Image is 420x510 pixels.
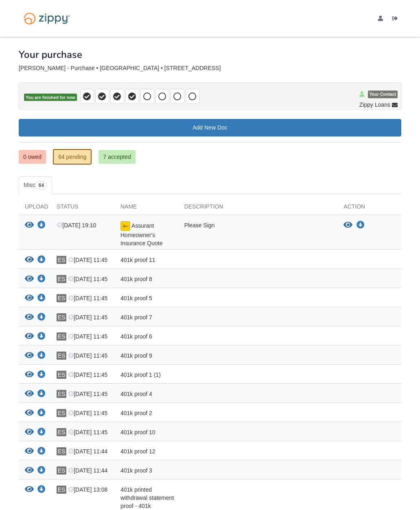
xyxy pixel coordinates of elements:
button: View 401k proof 9 [25,352,34,360]
button: View 401k proof 1 (1) [25,371,34,379]
button: View 401k proof 6 [25,332,34,341]
span: [DATE] 11:45 [68,410,107,416]
span: 401k proof 8 [120,276,152,282]
span: [DATE] 11:45 [68,257,107,263]
div: Description [178,202,338,215]
span: [DATE] 11:45 [68,333,107,340]
a: 7 accepted [98,150,136,164]
span: 401k proof 5 [120,295,152,301]
a: Download 401k proof 9 [37,353,46,359]
button: View Assurant Homeowner's Insurance Quote [25,221,34,230]
button: View 401k proof 2 [25,409,34,418]
span: 401k proof 7 [120,314,152,321]
span: [DATE] 19:10 [57,222,96,229]
a: 0 owed [19,150,46,164]
span: 64 [35,181,47,189]
a: Download Assurant Homeowner's Insurance Quote [357,222,365,229]
span: You are finished for now [24,94,77,101]
a: Download Assurant Homeowner's Insurance Quote [37,222,46,229]
span: 401k proof 4 [120,391,152,397]
a: Download 401k printed withdrawal statement proof - 401k withdrawal 12 [37,487,46,493]
button: View 401k proof 5 [25,294,34,303]
span: 401k proof 10 [120,429,155,435]
span: 401k proof 6 [120,333,152,340]
div: Status [50,202,114,215]
span: [DATE] 11:45 [68,391,107,397]
span: ES [57,466,66,475]
span: [DATE] 11:45 [68,429,107,435]
button: View 401k proof 10 [25,428,34,437]
span: ES [57,275,66,283]
button: View 401k proof 3 [25,466,34,475]
img: Document fully signed [120,221,130,231]
a: Download 401k proof 10 [37,429,46,436]
div: Upload [19,202,50,215]
a: Download 401k proof 2 [37,410,46,417]
a: Download 401k proof 3 [37,468,46,474]
button: View 401k proof 8 [25,275,34,284]
div: Name [114,202,178,215]
div: Action [337,202,401,215]
span: [DATE] 11:45 [68,295,107,301]
h1: Your purchase [19,49,82,60]
img: Logo [19,9,75,28]
button: View Assurant Homeowner's Insurance Quote [343,221,352,229]
span: ES [57,352,66,360]
span: Assurant Homeowner's Insurance Quote [120,222,163,246]
span: 401k proof 2 [120,410,152,416]
a: Download 401k proof 8 [37,276,46,283]
a: Download 401k proof 7 [37,314,46,321]
a: 64 pending [53,149,92,165]
a: Misc [19,176,52,194]
a: edit profile [378,15,386,24]
span: 401k proof 12 [120,448,155,455]
button: View 401k proof 12 [25,447,34,456]
a: Add New Doc [19,119,401,136]
span: ES [57,409,66,417]
span: ES [57,313,66,321]
span: [DATE] 11:45 [68,352,107,359]
a: Log out [392,15,401,24]
span: Zippy Loans [359,101,390,109]
span: [DATE] 11:45 [68,372,107,378]
a: Download 401k proof 4 [37,391,46,398]
a: Download 401k proof 11 [37,257,46,264]
button: View 401k proof 4 [25,390,34,398]
span: 401k proof 1 (1) [120,372,161,378]
span: ES [57,294,66,302]
span: 401k proof 11 [120,257,155,263]
span: ES [57,486,66,494]
button: View 401k printed withdrawal statement proof - 401k withdrawal 12 [25,486,34,494]
span: [DATE] 13:08 [68,486,107,493]
span: 401k proof 3 [120,467,152,474]
button: View 401k proof 7 [25,313,34,322]
span: [DATE] 11:44 [68,467,107,474]
span: 401k proof 9 [120,352,152,359]
span: ES [57,428,66,436]
a: Download 401k proof 6 [37,334,46,340]
span: ES [57,371,66,379]
div: Please Sign [178,221,338,247]
span: [DATE] 11:45 [68,276,107,282]
span: [DATE] 11:45 [68,314,107,321]
span: ES [57,390,66,398]
span: Your Contact [368,91,398,99]
div: [PERSON_NAME] - Purchase • [GEOGRAPHIC_DATA] • [STREET_ADDRESS] [19,65,401,72]
a: Download 401k proof 5 [37,295,46,302]
span: ES [57,447,66,455]
span: [DATE] 11:44 [68,448,107,455]
span: ES [57,332,66,341]
button: View 401k proof 11 [25,256,34,264]
a: Download 401k proof 1 (1) [37,372,46,378]
span: ES [57,256,66,264]
a: Download 401k proof 12 [37,448,46,455]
